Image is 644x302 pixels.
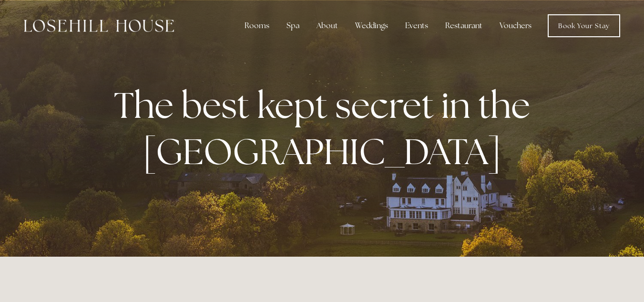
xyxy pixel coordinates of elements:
[348,16,396,35] div: Weddings
[309,16,346,35] div: About
[438,16,490,35] div: Restaurant
[492,16,539,35] a: Vouchers
[548,14,620,37] a: Book Your Stay
[24,20,174,32] img: Losehill House
[398,16,436,35] div: Events
[237,16,277,35] div: Rooms
[114,82,538,175] strong: The best kept secret in the [GEOGRAPHIC_DATA]
[279,16,307,35] div: Spa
